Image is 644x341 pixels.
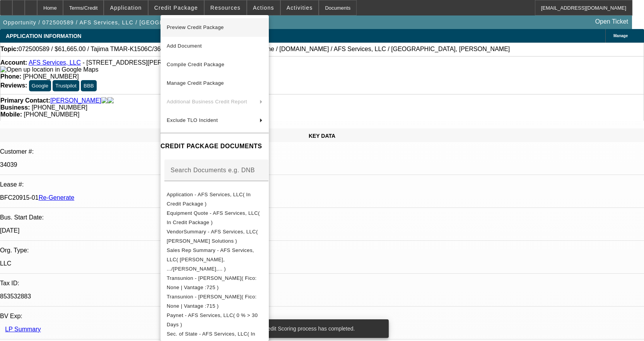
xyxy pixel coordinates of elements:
span: Preview Credit Package [167,24,224,30]
span: Application - AFS Services, LLC( In Credit Package ) [167,192,251,207]
h4: CREDIT PACKAGE DOCUMENTS [161,142,269,151]
button: Transunion - Kubu, Jon Michael( Fico: None | Vantage :725 ) [161,274,269,292]
button: Application - AFS Services, LLC( In Credit Package ) [161,190,269,209]
span: Transunion - [PERSON_NAME]( Fico: None | Vantage :725 ) [167,275,257,290]
button: Transunion - Kubu, Jeffrey( Fico: None | Vantage :715 ) [161,292,269,311]
span: VendorSummary - AFS Services, LLC( [PERSON_NAME] Solutions ) [167,229,258,244]
button: VendorSummary - AFS Services, LLC( Hirsch Solutions ) [161,227,269,246]
span: Exclude TLO Incident [167,117,218,123]
span: Compile Credit Package [167,62,224,67]
mat-label: Search Documents e.g. DNB [171,167,255,173]
button: Paynet - AFS Services, LLC( 0 % > 30 Days ) [161,311,269,329]
span: Transunion - [PERSON_NAME]( Fico: None | Vantage :715 ) [167,294,257,309]
span: Equipment Quote - AFS Services, LLC( In Credit Package ) [167,210,260,225]
span: Paynet - AFS Services, LLC( 0 % > 30 Days ) [167,312,258,327]
button: Sales Rep Summary - AFS Services, LLC( Wesolowski, .../Wesolowski,... ) [161,246,269,274]
span: Manage Credit Package [167,80,224,86]
span: Sales Rep Summary - AFS Services, LLC( [PERSON_NAME], .../[PERSON_NAME],... ) [167,247,254,272]
span: Add Document [167,43,202,49]
button: Equipment Quote - AFS Services, LLC( In Credit Package ) [161,209,269,227]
